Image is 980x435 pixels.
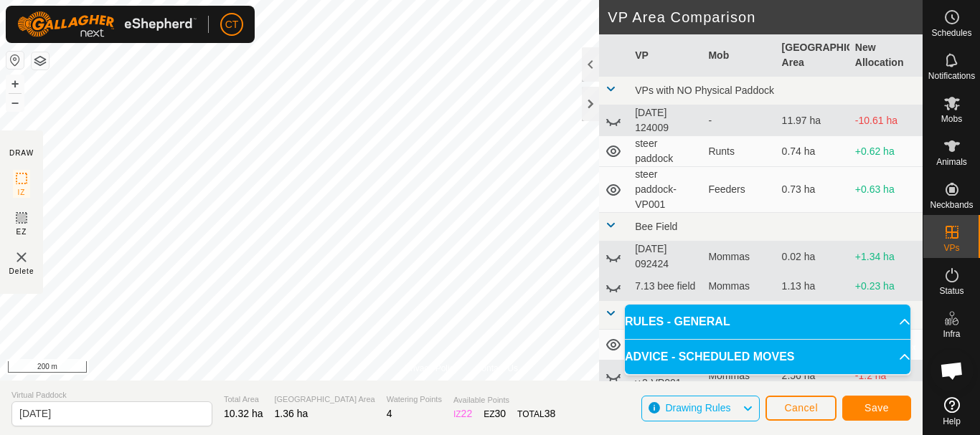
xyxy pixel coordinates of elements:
td: 11.97 ha [776,105,849,136]
div: Runts [708,144,770,159]
a: Privacy Policy [405,362,458,375]
td: [DATE] 092424 [629,242,702,272]
span: [GEOGRAPHIC_DATA] Area [275,393,375,406]
td: +0.62 ha [849,136,923,167]
span: 22 [461,408,473,419]
button: Reset Map [6,52,24,69]
td: [DATE] 124009 [629,105,702,136]
div: Mommas [708,279,770,294]
span: CT [225,17,239,32]
a: Contact Us [476,362,518,375]
span: Drawing Rules [665,402,730,414]
div: Mommas [708,368,770,383]
span: Schedules [931,29,971,37]
span: IZ [18,187,26,198]
button: + [6,75,24,92]
span: VPs [943,244,959,252]
span: EZ [17,226,27,237]
h2: VP Area Comparison [608,9,923,26]
button: Save [842,396,911,421]
span: Delete [9,266,34,277]
td: 1.13 ha [776,272,849,301]
div: Feeders [708,182,770,197]
span: Watering Points [387,393,442,406]
span: ADVICE - SCHEDULED MOVES [625,348,794,365]
th: New Allocation [849,34,923,77]
button: Cancel [765,396,837,421]
button: – [6,94,24,111]
td: +0.23 ha [849,272,923,301]
span: Bee Field [635,221,677,232]
div: TOTAL [517,406,555,421]
th: [GEOGRAPHIC_DATA] Area [776,34,849,77]
img: Gallagher Logo [17,11,197,37]
span: RULES - GENERAL [625,313,730,330]
span: Mobs [941,115,962,123]
div: Open chat [930,349,974,392]
td: 0.02 ha [776,242,849,272]
th: VP [629,34,702,77]
img: VP [13,249,30,266]
td: 8.19 no corral v.2-VP001 [629,360,702,391]
th: Mob [702,34,776,77]
span: 38 [545,408,556,419]
td: -10.61 ha [849,105,923,136]
span: Animals [936,158,967,166]
a: Help [923,391,980,431]
td: 0.74 ha [776,136,849,167]
span: Neckbands [930,201,973,209]
td: steer paddock-VP001 [629,167,702,213]
span: Help [943,417,961,426]
td: 0.73 ha [776,167,849,213]
span: Available Points [453,394,555,406]
span: Total Area [224,393,263,406]
span: Status [939,287,963,295]
span: Virtual Paddock [11,389,212,401]
span: Save [864,402,889,414]
span: Notifications [928,72,975,80]
span: Cancel [784,402,818,414]
td: steer paddock [629,136,702,167]
span: VPs with NO Physical Paddock [635,85,774,96]
span: 4 [387,408,392,419]
p-accordion-header: RULES - GENERAL [625,305,910,339]
button: Map Layers [32,52,49,70]
span: 30 [495,408,507,419]
td: 7.13 bee field [629,272,702,301]
td: 2.56 ha [776,360,849,391]
td: -1.2 ha [849,360,923,391]
div: EZ [484,406,506,421]
div: IZ [453,406,472,421]
span: 1.36 ha [275,408,308,419]
td: +0.63 ha [849,167,923,213]
p-accordion-header: ADVICE - SCHEDULED MOVES [625,340,910,374]
div: - [708,113,770,128]
span: Infra [943,330,960,338]
div: Mommas [708,249,770,264]
td: +1.34 ha [849,242,923,272]
span: 10.32 ha [224,408,263,419]
div: DRAW [9,148,34,158]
